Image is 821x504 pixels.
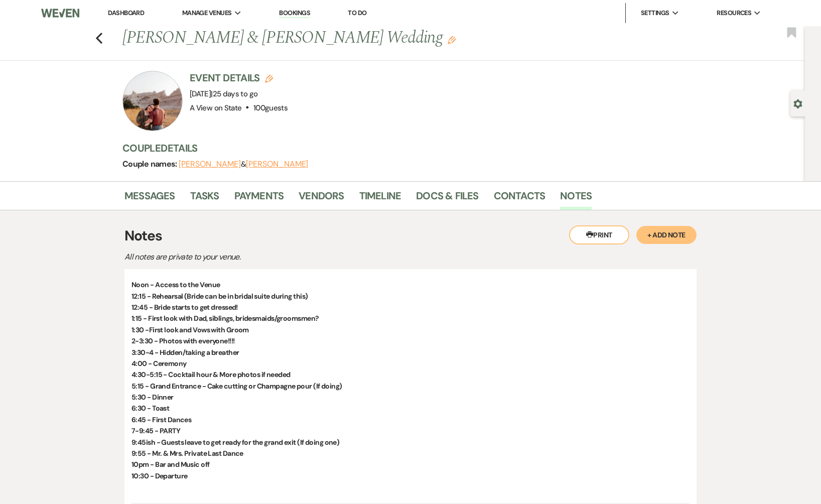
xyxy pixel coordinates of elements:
[122,141,685,155] h3: Couple Details
[131,471,187,480] strong: 10:30 - Departure
[190,103,241,113] span: A View on State
[131,415,191,424] strong: 6:45 - First Dances
[131,348,239,357] strong: 3:30-4 - Hidden/taking a breather
[131,303,238,312] strong: 12:45 - Bride starts to get dressed!
[108,9,144,17] a: Dashboard
[131,314,319,323] strong: 1:15 - First look with Dad, siblings, bridesmaids/groomsmen?
[190,71,288,85] h3: Event Details
[182,8,232,18] span: Manage Venues
[131,280,220,289] strong: Noon - Access to the Venue
[190,188,219,210] a: Tasks
[348,9,366,17] a: To Do
[299,188,344,210] a: Vendors
[416,188,478,210] a: Docs & Files
[253,103,288,113] span: 100 guests
[279,9,310,18] a: Bookings
[211,89,257,99] span: |
[131,336,235,345] strong: 2-3:30 - Photos with everyone!!!!
[131,382,342,391] strong: 5:15 - Grand Entrance - Cake cutting or Champagne pour (If doing)
[179,160,241,168] button: [PERSON_NAME]
[41,3,79,24] img: Weven Logo
[190,89,257,99] span: [DATE]
[359,188,401,210] a: Timeline
[234,188,284,210] a: Payments
[717,8,751,18] span: Resources
[131,460,210,469] strong: 10pm - Bar and Music off
[124,188,175,210] a: Messages
[131,359,187,368] strong: 4:00 - Ceremony
[124,225,697,246] h3: Notes
[131,370,291,379] strong: 4:30-5:15 - Cocktail hour & More photos if needed
[636,226,697,244] button: + Add Note
[122,159,179,169] span: Couple names:
[131,292,308,301] strong: 12:15 - Rehearsal (Bride can be in bridal suite during this)
[179,159,308,169] span: &
[122,26,572,50] h1: [PERSON_NAME] & [PERSON_NAME] Wedding
[124,250,476,264] p: All notes are private to your venue.
[246,160,308,168] button: [PERSON_NAME]
[569,225,629,244] button: Print
[131,404,169,413] strong: 6:30 - Toast
[131,449,243,458] strong: 9:55 - Mr. & Mrs. Private Last Dance
[448,35,456,44] button: Edit
[793,98,802,108] button: Open lead details
[131,393,174,402] strong: 5:30 - Dinner
[131,438,339,447] strong: 9:45ish - Guests leave to get ready for the grand exit (If doing one)
[641,8,669,18] span: Settings
[131,325,249,334] strong: 1:30 -First look and Vows with Groom
[131,426,180,435] strong: 7-9:45 - PARTY
[494,188,545,210] a: Contacts
[560,188,592,210] a: Notes
[213,89,258,99] span: 25 days to go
